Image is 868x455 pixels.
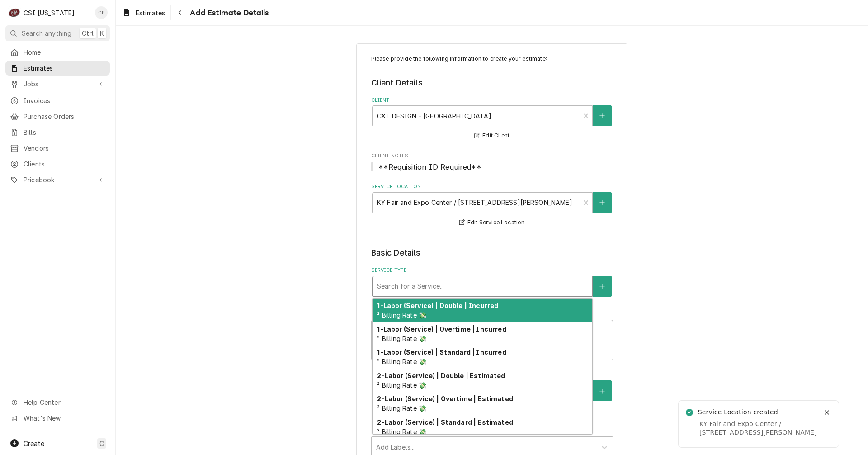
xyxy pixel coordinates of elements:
a: Vendors [5,141,110,156]
span: Purchase Orders [24,112,105,121]
div: KY Fair and Expo Center / [STREET_ADDRESS][PERSON_NAME] [699,420,818,437]
span: Client Notes [371,161,613,172]
span: Jobs [24,79,92,89]
span: **Requisition ID Required** [378,162,481,171]
span: Client Notes [371,152,613,160]
div: Craig Pierce's Avatar [95,6,108,19]
span: Ctrl [82,28,94,38]
button: Create New Client [593,105,612,126]
div: Service Location created [698,408,779,417]
legend: Basic Details [371,247,613,259]
p: Please provide the following information to create your estimate: [371,55,613,63]
button: Create New Equipment [593,380,612,401]
label: Service Location [371,183,613,190]
button: Search anythingCtrlK [5,25,110,41]
strong: 1-Labor (Service) | Double | Incurred [377,302,498,309]
span: Pricebook [24,175,92,185]
a: Estimates [5,61,110,76]
span: Bills [24,128,105,137]
button: Navigate back [173,5,187,20]
div: Service Type [371,267,613,296]
label: Reason For Call [371,308,613,315]
span: Home [24,47,105,57]
legend: Client Details [371,77,613,89]
span: Add Estimate Details [187,7,269,19]
a: Go to Help Center [5,395,110,410]
span: ² Billing Rate 💸 [377,404,426,412]
div: Client [371,97,613,142]
label: Equipment [371,372,613,379]
div: CP [95,6,108,19]
span: ² Billing Rate 💸 [377,311,426,319]
svg: Create New Location [599,199,605,206]
a: Go to What's New [5,411,110,426]
div: Reason For Call [371,308,613,360]
span: C [99,439,104,448]
svg: Create New Equipment [599,388,605,394]
div: Client Notes [371,152,613,172]
span: K [100,28,104,38]
button: Create New Service [593,276,612,297]
button: Edit Client [473,130,511,142]
a: Estimates [118,5,169,20]
span: ² Billing Rate 💸 [377,335,426,342]
span: Search anything [22,28,71,38]
div: CSI [US_STATE] [24,8,75,18]
span: ² Billing Rate 💸 [377,381,426,389]
span: What's New [24,413,104,423]
span: Help Center [24,398,104,407]
div: C [8,6,21,19]
span: ² Billing Rate 💸 [377,358,426,365]
div: Equipment [371,372,613,417]
strong: 2-Labor (Service) | Double | Estimated [377,372,505,379]
svg: Create New Client [599,113,605,119]
a: Go to Pricebook [5,172,110,187]
div: CSI Kentucky's Avatar [8,6,21,19]
a: Bills [5,125,110,140]
a: Home [5,45,110,60]
span: Invoices [24,96,105,105]
button: Edit Service Location [458,217,526,228]
a: Go to Jobs [5,76,110,91]
strong: 1-Labor (Service) | Standard | Incurred [377,348,506,356]
span: Estimates [136,8,165,18]
span: Create [24,440,44,447]
svg: Create New Service [599,283,605,289]
div: Service Location [371,183,613,228]
label: Service Type [371,267,613,274]
strong: 2-Labor (Service) | Overtime | Estimated [377,395,513,403]
a: Clients [5,156,110,171]
strong: 1-Labor (Service) | Overtime | Incurred [377,325,506,333]
a: Purchase Orders [5,109,110,124]
span: ² Billing Rate 💸 [377,428,426,436]
label: Client [371,97,613,104]
strong: 2-Labor (Service) | Standard | Estimated [377,418,513,426]
a: Invoices [5,93,110,108]
label: Labels [371,428,613,435]
span: Clients [24,159,105,169]
button: Create New Location [593,192,612,213]
span: Estimates [24,63,105,73]
span: Vendors [24,143,105,153]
